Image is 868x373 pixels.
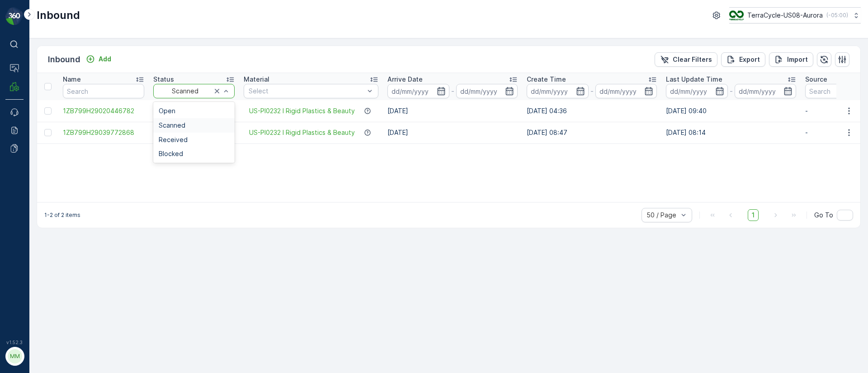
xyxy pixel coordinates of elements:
[37,8,80,23] p: Inbound
[655,52,717,67] button: Clear Filters
[63,75,81,84] p: Name
[63,84,144,98] input: Search
[590,86,594,97] p: -
[673,55,712,64] p: Clear Filters
[739,55,760,64] p: Export
[826,12,848,19] p: ( -05:00 )
[63,106,144,115] a: 1ZB799H29020446782
[82,54,115,64] button: Add
[748,209,759,221] span: 1
[249,128,355,137] a: US-PI0232 I Rigid Plastics & Beauty
[249,106,355,115] a: US-PI0232 I Rigid Plastics & Beauty
[5,7,24,25] img: logo
[44,107,52,115] div: Toggle Row Selected
[729,10,744,20] img: image_ci7OI47.png
[661,122,801,143] td: [DATE] 08:14
[805,75,827,84] p: Source
[5,347,24,366] button: MM
[729,7,861,23] button: TerraCycle-US08-Aurora(-05:00)
[666,84,728,98] input: dd/mm/yyyy
[661,100,801,122] td: [DATE] 09:40
[747,11,823,20] p: TerraCycle-US08-Aurora
[387,75,423,84] p: Arrive Date
[159,136,188,143] span: Received
[522,100,661,122] td: [DATE] 04:36
[787,55,808,64] p: Import
[595,84,657,98] input: dd/mm/yyyy
[769,52,813,67] button: Import
[44,129,52,136] div: Toggle Row Selected
[99,55,111,64] p: Add
[244,75,269,84] p: Material
[48,53,80,66] p: Inbound
[527,75,566,84] p: Create Time
[383,122,522,143] td: [DATE]
[735,84,797,98] input: dd/mm/yyyy
[159,122,185,129] span: Scanned
[63,128,144,137] a: 1ZB799H29039772868
[387,84,449,98] input: dd/mm/yyyy
[8,349,22,364] div: MM
[721,52,765,67] button: Export
[451,86,454,97] p: -
[456,84,518,98] input: dd/mm/yyyy
[730,86,733,97] p: -
[249,87,364,96] p: Select
[814,211,833,220] span: Go To
[522,122,661,143] td: [DATE] 08:47
[5,340,24,345] span: v 1.52.3
[153,75,174,84] p: Status
[44,212,80,219] p: 1-2 of 2 items
[159,107,175,115] span: Open
[383,100,522,122] td: [DATE]
[666,75,722,84] p: Last Update Time
[527,84,589,98] input: dd/mm/yyyy
[159,150,183,157] span: Blocked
